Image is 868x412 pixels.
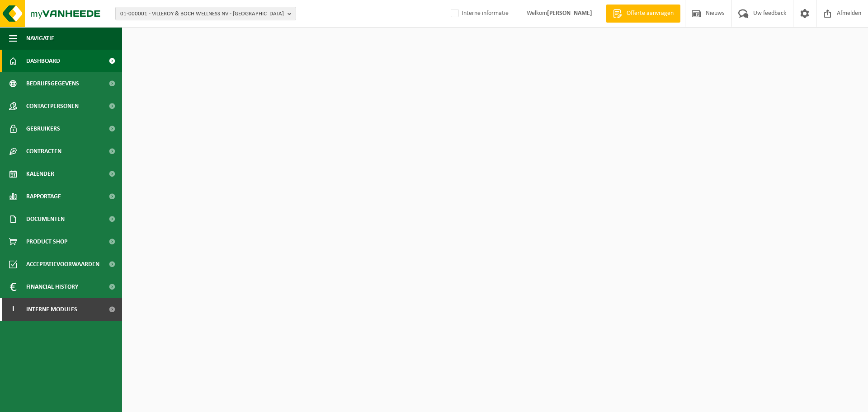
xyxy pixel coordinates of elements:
[26,298,77,321] span: Interne modules
[26,140,61,163] span: Contracten
[9,298,17,321] span: I
[26,50,60,72] span: Dashboard
[26,163,54,185] span: Kalender
[26,72,79,95] span: Bedrijfsgegevens
[26,95,79,117] span: Contactpersonen
[26,27,54,50] span: Navigatie
[606,5,680,23] a: Offerte aanvragen
[120,7,284,21] span: 01-000001 - VILLEROY & BOCH WELLNESS NV - [GEOGRAPHIC_DATA]
[624,9,676,18] span: Offerte aanvragen
[26,230,67,253] span: Product Shop
[26,208,65,230] span: Documenten
[26,276,78,298] span: Financial History
[449,7,509,20] label: Interne informatie
[547,10,592,17] strong: [PERSON_NAME]
[26,185,61,208] span: Rapportage
[26,253,99,276] span: Acceptatievoorwaarden
[115,7,296,20] button: 01-000001 - VILLEROY & BOCH WELLNESS NV - [GEOGRAPHIC_DATA]
[26,117,60,140] span: Gebruikers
